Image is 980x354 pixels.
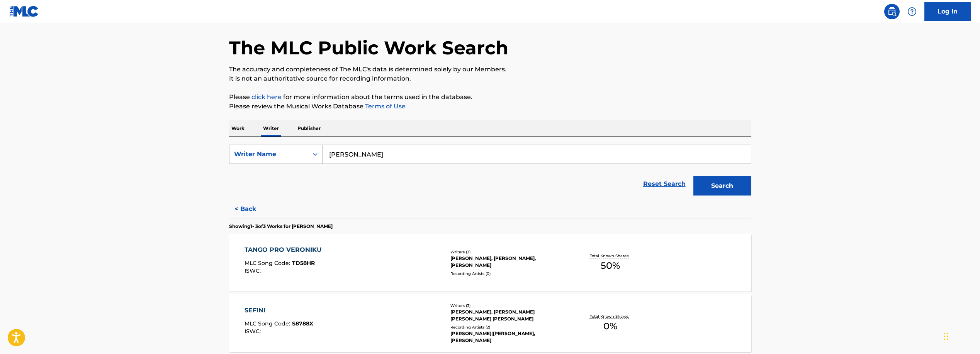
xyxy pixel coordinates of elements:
[229,145,751,199] form: Search Form
[450,255,567,269] div: [PERSON_NAME], [PERSON_NAME], [PERSON_NAME]
[295,120,323,137] p: Publisher
[450,303,567,308] div: Writers ( 3 )
[229,93,751,102] p: Please for more information about the terms used in the database.
[245,328,263,335] span: ISWC :
[229,36,508,59] h1: The MLC Public Work Search
[907,7,917,16] img: help
[292,320,313,327] span: S8788X
[941,317,980,354] iframe: Chat Widget
[590,253,631,259] p: Total Known Shares:
[693,176,751,196] button: Search
[924,2,971,21] a: Log In
[234,150,304,159] div: Writer Name
[450,271,567,276] div: Recording Artists ( 0 )
[9,6,39,17] img: MLC Logo
[603,319,617,333] span: 0 %
[292,260,315,266] span: TD58HR
[450,330,567,344] div: [PERSON_NAME]|[PERSON_NAME], [PERSON_NAME]
[229,234,751,292] a: TANGO PRO VERONIKUMLC Song Code:TD58HRISWC:Writers (3)[PERSON_NAME], [PERSON_NAME], [PERSON_NAME]...
[229,74,751,83] p: It is not an authoritative source for recording information.
[229,102,751,111] p: Please review the Musical Works Database
[261,120,281,137] p: Writer
[601,259,620,273] span: 50 %
[229,199,275,219] button: < Back
[450,324,567,330] div: Recording Artists ( 2 )
[944,325,948,348] div: Arrastrar
[884,4,900,19] a: Public Search
[590,314,631,319] p: Total Known Shares:
[887,7,897,16] img: search
[904,4,920,19] div: Help
[229,294,751,352] a: SEFINIMLC Song Code:S8788XISWC:Writers (3)[PERSON_NAME], [PERSON_NAME] [PERSON_NAME] [PERSON_NAME...
[363,103,406,110] a: Terms of Use
[229,120,247,137] p: Work
[245,245,326,255] div: TANGO PRO VERONIKU
[245,267,263,274] span: ISWC :
[229,223,333,230] p: Showing 1 - 3 of 3 Works for [PERSON_NAME]
[229,65,751,74] p: The accuracy and completeness of The MLC's data is determined solely by our Members.
[245,306,313,315] div: SEFINI
[450,308,567,322] div: [PERSON_NAME], [PERSON_NAME] [PERSON_NAME] [PERSON_NAME]
[245,320,292,327] span: MLC Song Code :
[639,175,690,192] a: Reset Search
[941,317,980,354] div: Widget de chat
[450,249,567,255] div: Writers ( 3 )
[251,93,282,101] a: click here
[245,260,292,266] span: MLC Song Code :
